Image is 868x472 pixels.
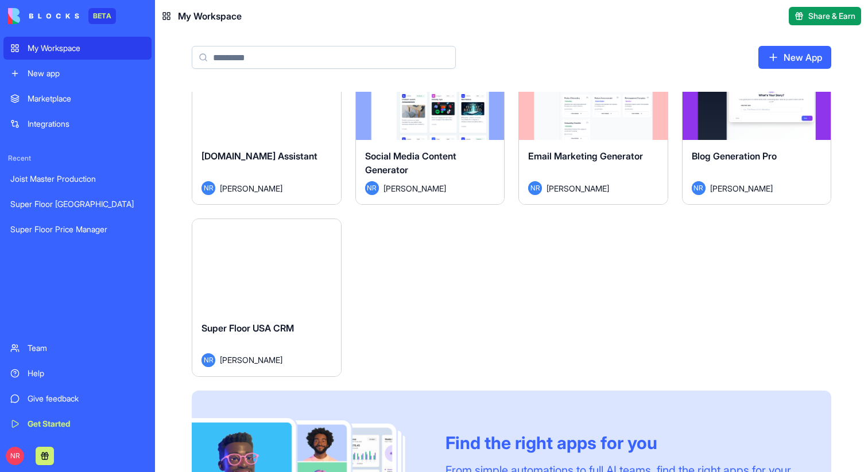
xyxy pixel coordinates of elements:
[3,387,152,410] a: Give feedback
[3,193,152,216] a: Super Floor [GEOGRAPHIC_DATA]
[528,150,643,162] span: Email Marketing Generator
[201,322,294,334] span: Super Floor USA CRM
[6,447,24,465] span: NR
[3,87,152,110] a: Marketplace
[365,150,456,175] span: Social Media Content Generator
[710,182,773,194] span: [PERSON_NAME]
[808,10,855,22] span: Share & Earn
[355,47,505,205] a: Social Media Content GeneratorNR[PERSON_NAME]
[692,150,777,162] span: Blog Generation Pro
[10,198,145,210] div: Super Floor [GEOGRAPHIC_DATA]
[8,8,116,24] a: BETA
[28,418,145,430] div: Get Started
[178,9,242,23] span: My Workspace
[445,432,804,453] div: Find the right apps for you
[547,182,609,194] span: [PERSON_NAME]
[528,181,542,195] span: NR
[201,181,215,195] span: NR
[3,337,152,360] a: Team
[365,181,379,195] span: NR
[28,93,145,104] div: Marketplace
[28,118,145,130] div: Integrations
[682,47,832,205] a: Blog Generation ProNR[PERSON_NAME]
[3,167,152,190] a: Joist Master Production
[692,181,706,195] span: NR
[220,354,282,366] span: [PERSON_NAME]
[3,112,152,135] a: Integrations
[28,342,145,354] div: Team
[88,8,116,24] div: BETA
[3,412,152,435] a: Get Started
[518,47,668,205] a: Email Marketing GeneratorNR[PERSON_NAME]
[28,368,145,379] div: Help
[192,47,342,205] a: [DOMAIN_NAME] AssistantNR[PERSON_NAME]
[8,8,79,24] img: logo
[192,219,342,377] a: Super Floor USA CRMNR[PERSON_NAME]
[10,173,145,185] div: Joist Master Production
[3,37,152,60] a: My Workspace
[28,68,145,79] div: New app
[10,224,145,235] div: Super Floor Price Manager
[758,46,831,69] a: New App
[220,182,282,194] span: [PERSON_NAME]
[201,353,215,367] span: NR
[28,42,145,54] div: My Workspace
[3,362,152,385] a: Help
[789,7,861,25] button: Share & Earn
[28,393,145,404] div: Give feedback
[201,150,317,162] span: [DOMAIN_NAME] Assistant
[383,182,446,194] span: [PERSON_NAME]
[3,218,152,241] a: Super Floor Price Manager
[3,62,152,85] a: New app
[3,154,152,163] span: Recent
